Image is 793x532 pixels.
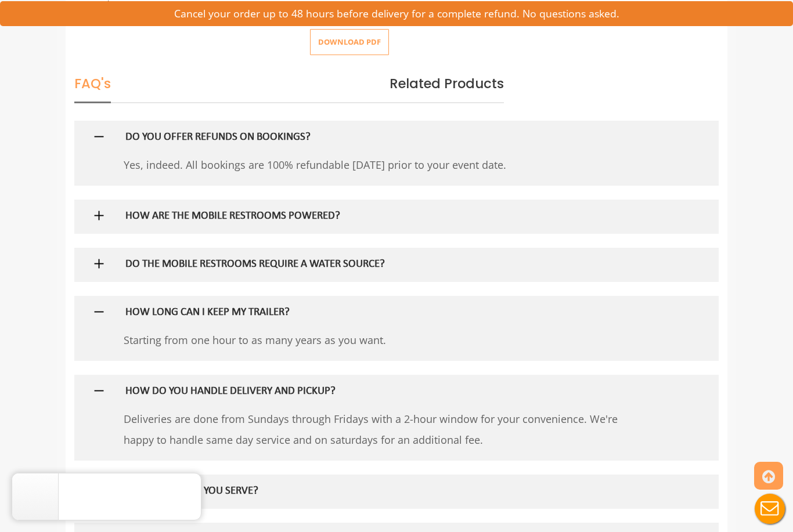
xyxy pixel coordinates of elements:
[301,37,389,47] a: Download pdf
[92,208,106,223] img: plus icon sign
[747,486,793,532] button: Live Chat
[390,74,504,93] span: Related Products
[125,132,630,144] h5: DO YOU OFFER REFUNDS ON BOOKINGS?
[92,129,106,144] img: minus icon sign
[124,408,649,450] p: Deliveries are done from Sundays through Fridays with a 2-hour window for your convenience. We're...
[125,386,630,398] h5: HOW DO YOU HANDLE DELIVERY AND PICKUP?
[124,330,649,350] p: Starting from one hour to as many years as you want.
[74,74,111,103] span: FAQ's
[124,154,649,175] p: Yes, indeed. All bookings are 100% refundable [DATE] prior to your event date.
[125,307,630,319] h5: HOW LONG CAN I KEEP MY TRAILER?
[92,383,106,398] img: plus icon sign
[125,259,630,271] h5: DO THE MOBILE RESTROOMS REQUIRE A WATER SOURCE?
[310,29,389,55] button: Download pdf
[92,256,106,271] img: plus icon sign
[125,486,630,498] h5: WHAT AREAS DO YOU SERVE?
[125,211,630,223] h5: HOW ARE THE MOBILE RESTROOMS POWERED?
[92,305,106,319] img: plus icon sign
